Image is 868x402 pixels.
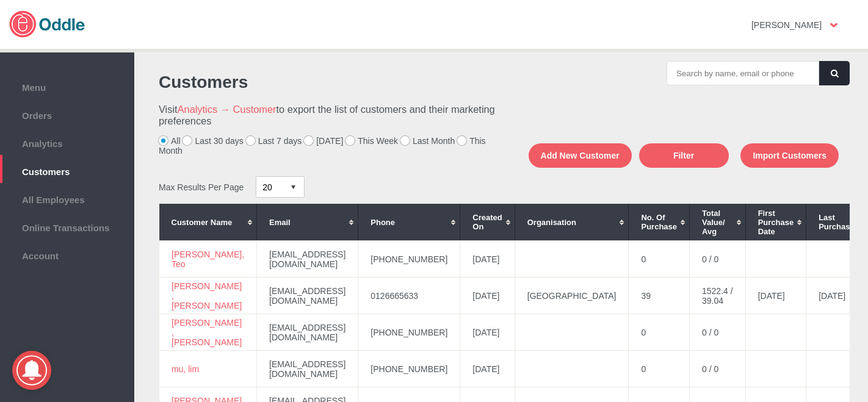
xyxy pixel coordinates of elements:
span: Customers [6,163,128,177]
td: 1522.4 / 39.04 [690,278,746,314]
td: [DATE] [745,278,806,314]
span: Analytics [6,135,128,149]
td: 0 [629,314,690,351]
a: Analytics → Customer [178,104,277,115]
th: No. of Purchase [629,204,690,240]
th: Email [257,204,358,240]
td: [DATE] [806,278,867,314]
span: Max Results Per Page [159,182,244,192]
th: Created On [460,204,515,240]
td: 39 [629,278,690,314]
span: Account [6,248,128,261]
td: 0 / 0 [690,241,746,278]
a: [PERSON_NAME] , [PERSON_NAME] [172,318,242,347]
span: All Employees [6,192,128,205]
th: Phone [358,204,460,240]
th: Total Value/ Avg [690,204,746,240]
h3: Visit to export the list of customers and their marketing preferences [159,104,495,127]
span: Online Transactions [6,220,128,233]
th: Organisation [515,204,629,240]
label: [DATE] [304,136,343,146]
td: 0 / 0 [690,314,746,351]
input: Search by name, email or phone [667,61,819,85]
button: Filter [639,143,729,168]
span: Orders [6,107,128,121]
a: [PERSON_NAME], Teo [172,249,244,269]
td: [EMAIL_ADDRESS][DOMAIN_NAME] [257,241,358,278]
a: [PERSON_NAME] , [PERSON_NAME] [172,281,242,310]
td: 0 [629,351,690,387]
button: Add New Customer [529,143,632,168]
label: All [159,136,181,146]
label: This Week [345,136,398,146]
a: mu, lim [172,364,199,374]
td: [EMAIL_ADDRESS][DOMAIN_NAME] [257,278,358,314]
td: 0 / 0 [690,351,746,387]
td: 0 [629,241,690,278]
th: First Purchase Date [745,204,806,240]
td: [DATE] [460,241,515,278]
td: [PHONE_NUMBER] [358,241,460,278]
td: [EMAIL_ADDRESS][DOMAIN_NAME] [257,314,358,351]
label: Last 7 days [246,136,302,146]
label: This Month [159,136,486,156]
label: Last 30 days [183,136,243,146]
th: Last Purchase [806,204,867,240]
td: [EMAIL_ADDRESS][DOMAIN_NAME] [257,351,358,387]
td: [DATE] [460,351,515,387]
h1: Customers [159,73,495,92]
td: 0126665633 [358,278,460,314]
span: Menu [6,79,128,93]
strong: [PERSON_NAME] [751,20,822,30]
button: Import Customers [740,143,839,168]
td: [PHONE_NUMBER] [358,314,460,351]
td: [DATE] [460,278,515,314]
label: Last Month [400,136,455,146]
td: [GEOGRAPHIC_DATA] [515,278,629,314]
th: Customer Name [159,204,257,240]
img: user-option-arrow.png [830,23,837,27]
td: [DATE] [460,314,515,351]
td: [PHONE_NUMBER] [358,351,460,387]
